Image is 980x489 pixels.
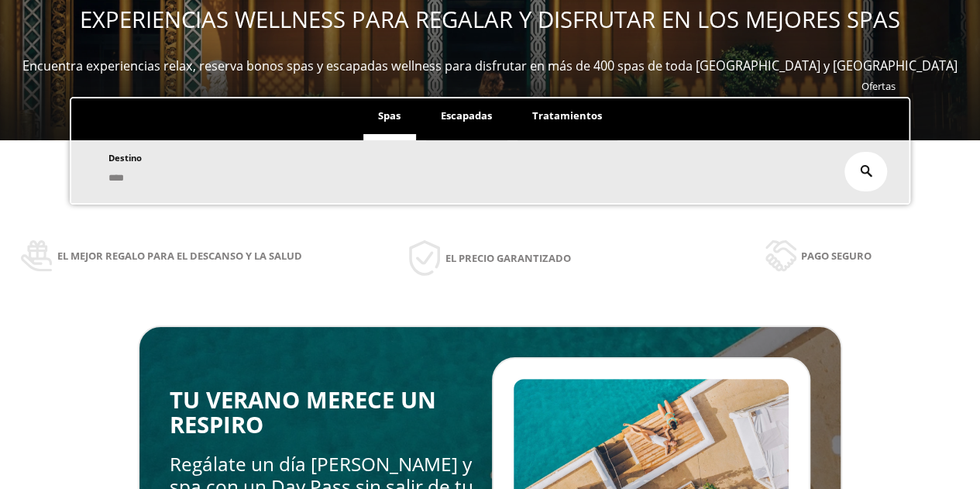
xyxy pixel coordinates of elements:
[532,108,602,122] span: Tratamientos
[108,152,142,164] span: Destino
[170,384,436,441] span: TU VERANO MERECE UN RESPIRO
[445,250,571,267] span: El precio garantizado
[441,108,492,122] span: Escapadas
[22,57,958,74] span: Encuentra experiencias relax, reserva bonos spas y escapadas wellness para disfrutar en más de 40...
[801,247,872,264] span: Pago seguro
[861,79,896,93] a: Ofertas
[80,4,900,35] span: EXPERIENCIAS WELLNESS PARA REGALAR Y DISFRUTAR EN LOS MEJORES SPAS
[57,247,302,264] span: El mejor regalo para el descanso y la salud
[378,108,401,122] span: Spas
